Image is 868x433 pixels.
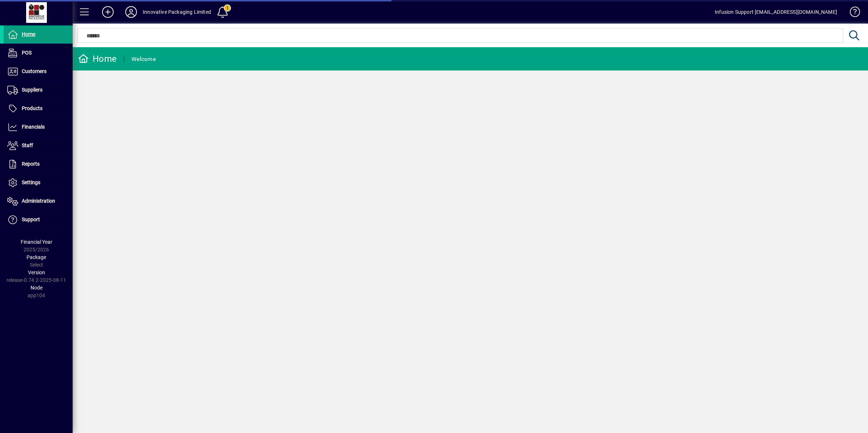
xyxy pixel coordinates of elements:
[22,87,42,93] span: Suppliers
[131,53,156,65] div: Welcome
[4,155,73,173] a: Reports
[22,68,46,74] span: Customers
[78,53,117,65] div: Home
[28,270,45,275] span: Version
[143,6,211,18] div: Innovative Packaging Limited
[22,124,45,130] span: Financials
[715,6,837,18] div: Infusion Support [EMAIL_ADDRESS][DOMAIN_NAME]
[4,137,73,155] a: Staff
[4,211,73,229] a: Support
[22,161,40,167] span: Reports
[22,142,33,148] span: Staff
[22,105,42,111] span: Products
[22,50,32,56] span: POS
[4,81,73,99] a: Suppliers
[22,179,40,185] span: Settings
[22,216,40,222] span: Support
[119,5,143,19] button: Profile
[4,174,73,192] a: Settings
[21,239,52,245] span: Financial Year
[4,62,73,81] a: Customers
[844,1,859,25] a: Knowledge Base
[27,254,46,260] span: Package
[31,285,42,291] span: Node
[96,5,119,19] button: Add
[22,31,35,37] span: Home
[4,192,73,210] a: Administration
[4,44,73,62] a: POS
[22,198,55,204] span: Administration
[4,100,73,118] a: Products
[4,118,73,136] a: Financials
